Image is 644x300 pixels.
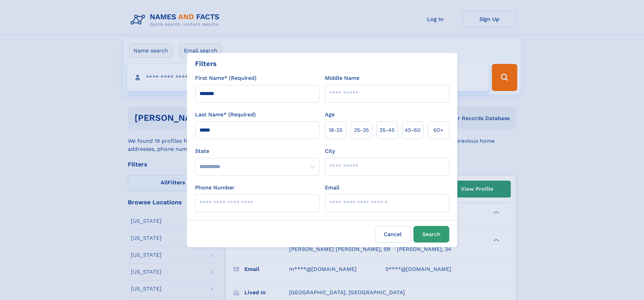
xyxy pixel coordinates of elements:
span: 45‑60 [405,126,421,134]
label: Email [325,184,339,192]
label: City [325,147,335,155]
label: Age [325,111,335,119]
button: Search [413,226,449,243]
span: 60+ [433,126,444,134]
span: 18‑25 [329,126,342,134]
span: 35‑45 [379,126,395,134]
label: Cancel [375,226,411,243]
label: State [195,147,319,155]
label: Phone Number [195,184,235,192]
span: 25‑35 [354,126,369,134]
label: First Name* (Required) [195,74,257,82]
label: Last Name* (Required) [195,111,256,119]
div: Filters [195,59,217,69]
label: Middle Name [325,74,359,82]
